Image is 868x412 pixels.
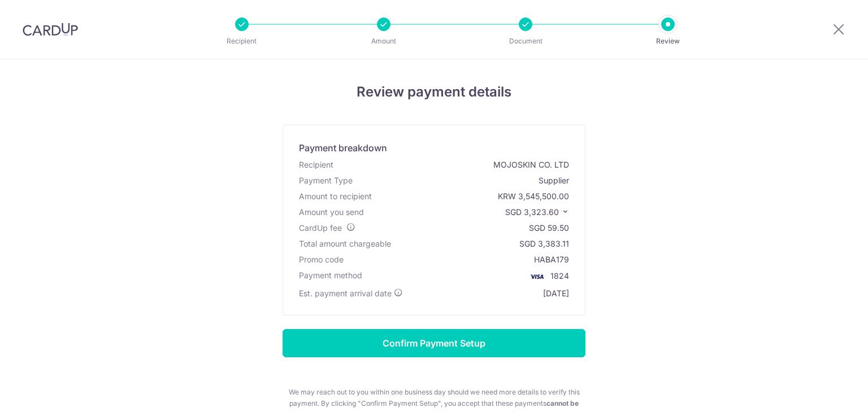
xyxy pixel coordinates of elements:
[526,270,548,283] img: <span class="translation_missing" title="translation missing: en.account_steps.new_confirm_form.b...
[299,223,342,233] span: CardUp fee
[299,191,372,202] div: Amount to recipient
[626,36,710,47] p: Review
[299,176,353,185] span: translation missing: en.account_steps.new_confirm_form.xb_payment.header.payment_type
[539,175,569,186] div: Supplier
[505,207,559,217] span: SGD 3,323.60
[299,270,362,283] div: Payment method
[550,271,569,280] span: 1824
[299,288,403,299] div: Est. payment arrival date
[299,141,387,155] div: Payment breakdown
[519,238,569,249] div: SGD 3,383.11
[534,254,569,265] div: HABA179
[543,288,569,299] div: [DATE]
[200,36,284,47] p: Recipient
[505,207,569,218] p: SGD 3,323.60
[342,36,426,47] p: Amount
[299,239,391,248] span: Total amount chargeable
[299,159,333,170] div: Recipient
[103,82,765,102] h4: Review payment details
[299,254,344,265] div: Promo code
[529,222,569,234] div: SGD 59.50
[299,207,364,218] div: Amount you send
[498,191,569,202] div: KRW 3,545,500.00
[283,329,585,357] input: Confirm Payment Setup
[23,23,78,36] img: CardUp
[493,159,569,170] div: MOJOSKIN CO. LTD
[484,36,567,47] p: Document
